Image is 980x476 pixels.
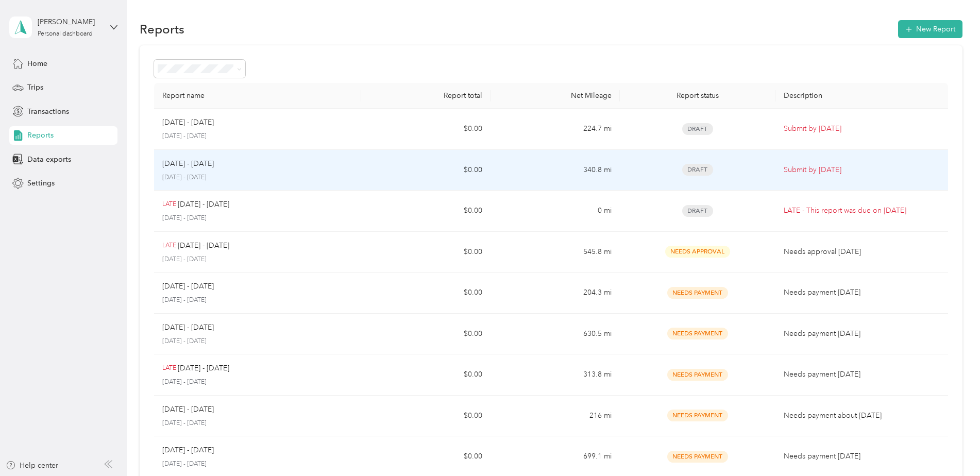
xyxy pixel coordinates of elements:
[162,419,353,428] p: [DATE] - [DATE]
[784,287,940,298] p: Needs payment [DATE]
[162,214,353,223] p: [DATE] - [DATE]
[922,418,980,476] iframe: Everlance-gr Chat Button Frame
[491,232,620,273] td: 545.8 mi
[784,205,940,216] p: LATE - This report was due on [DATE]
[665,246,730,258] span: Needs Approval
[27,130,54,141] span: Reports
[162,378,353,387] p: [DATE] - [DATE]
[162,255,353,264] p: [DATE] - [DATE]
[667,451,728,463] span: Needs Payment
[6,460,58,471] button: Help center
[784,410,940,421] p: Needs payment about [DATE]
[784,328,940,339] p: Needs payment [DATE]
[667,410,728,421] span: Needs Payment
[162,132,353,141] p: [DATE] - [DATE]
[162,460,353,469] p: [DATE] - [DATE]
[154,83,361,109] th: Report name
[784,123,940,134] p: Submit by [DATE]
[162,241,176,250] p: LATE
[361,314,491,355] td: $0.00
[162,337,353,346] p: [DATE] - [DATE]
[491,150,620,191] td: 340.8 mi
[38,31,93,37] div: Personal dashboard
[361,273,491,314] td: $0.00
[491,314,620,355] td: 630.5 mi
[491,273,620,314] td: 204.3 mi
[162,281,214,292] p: [DATE] - [DATE]
[784,246,940,258] p: Needs approval [DATE]
[162,200,176,209] p: LATE
[491,191,620,232] td: 0 mi
[491,354,620,396] td: 313.8 mi
[361,150,491,191] td: $0.00
[361,396,491,437] td: $0.00
[784,369,940,380] p: Needs payment [DATE]
[162,445,214,456] p: [DATE] - [DATE]
[682,205,713,217] span: Draft
[784,451,940,462] p: Needs payment [DATE]
[27,178,55,189] span: Settings
[361,83,491,109] th: Report total
[178,240,229,251] p: [DATE] - [DATE]
[27,106,69,117] span: Transactions
[38,16,102,27] div: [PERSON_NAME]
[361,109,491,150] td: $0.00
[775,83,948,109] th: Description
[491,396,620,437] td: 216 mi
[140,24,184,35] h1: Reports
[361,232,491,273] td: $0.00
[27,154,71,165] span: Data exports
[178,199,229,210] p: [DATE] - [DATE]
[491,83,620,109] th: Net Mileage
[27,82,43,93] span: Trips
[27,58,47,69] span: Home
[667,369,728,381] span: Needs Payment
[361,191,491,232] td: $0.00
[898,20,962,38] button: New Report
[162,404,214,415] p: [DATE] - [DATE]
[162,364,176,373] p: LATE
[162,322,214,333] p: [DATE] - [DATE]
[178,363,229,374] p: [DATE] - [DATE]
[667,287,728,299] span: Needs Payment
[162,173,353,182] p: [DATE] - [DATE]
[162,117,214,128] p: [DATE] - [DATE]
[682,164,713,176] span: Draft
[784,164,940,176] p: Submit by [DATE]
[361,354,491,396] td: $0.00
[682,123,713,135] span: Draft
[667,328,728,339] span: Needs Payment
[491,109,620,150] td: 224.7 mi
[162,296,353,305] p: [DATE] - [DATE]
[162,158,214,169] p: [DATE] - [DATE]
[628,91,767,100] div: Report status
